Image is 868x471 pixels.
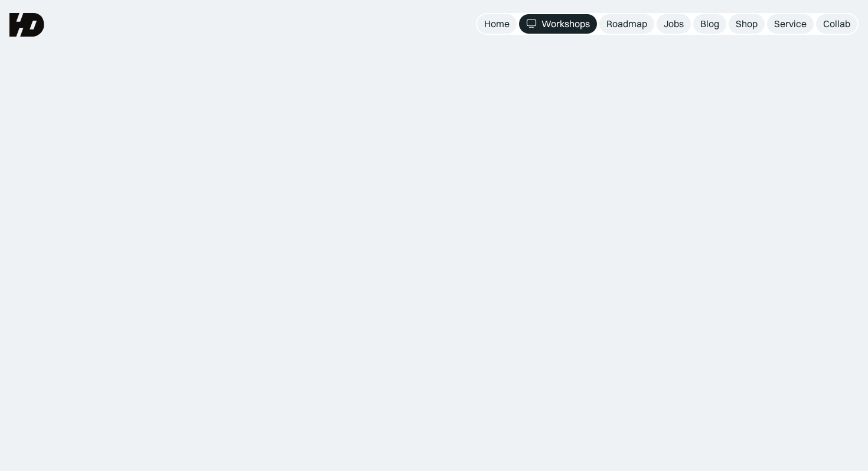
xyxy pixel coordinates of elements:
[484,18,510,30] div: Home
[774,18,807,30] div: Service
[816,14,857,34] a: Collab
[599,14,654,34] a: Roadmap
[477,14,517,34] a: Home
[664,18,684,30] div: Jobs
[693,14,726,34] a: Blog
[519,14,597,34] a: Workshops
[767,14,814,34] a: Service
[700,18,719,30] div: Blog
[541,18,590,30] div: Workshops
[823,18,850,30] div: Collab
[736,18,758,30] div: Shop
[729,14,765,34] a: Shop
[657,14,691,34] a: Jobs
[606,18,647,30] div: Roadmap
